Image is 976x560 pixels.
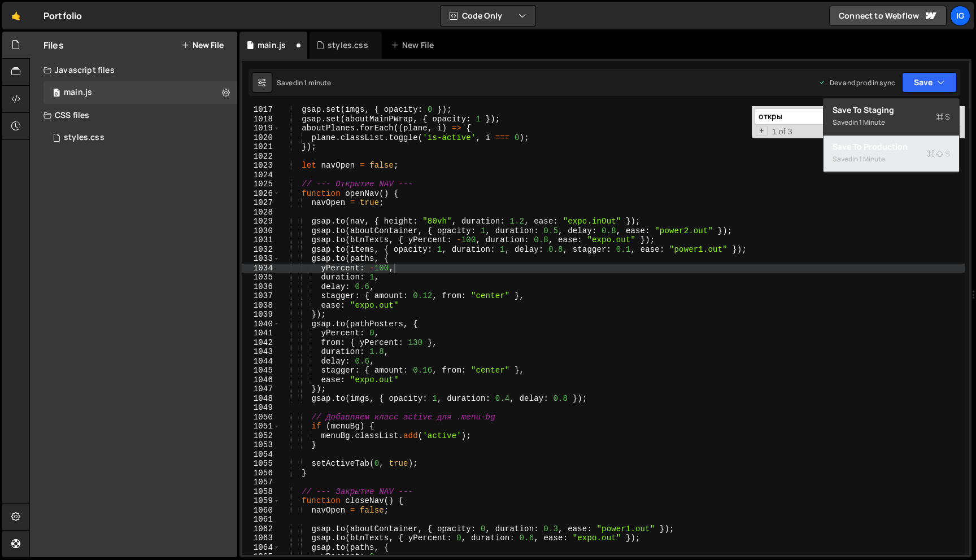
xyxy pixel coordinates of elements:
div: 1039 [242,310,280,320]
div: in 1 minute [297,78,332,88]
div: 14577/44352.css [43,126,237,149]
div: 1038 [242,301,280,310]
div: 1040 [242,320,280,329]
div: 1061 [242,515,280,524]
button: Save to ProductionS Savedin 1 minute [823,135,959,172]
div: 1022 [242,152,280,161]
div: 1017 [242,105,280,115]
div: 1023 [242,161,280,170]
div: Portfolio [43,9,82,23]
a: Ig [950,6,970,26]
div: 1019 [242,124,280,133]
span: Toggle Replace mode [756,126,768,137]
div: Save to Production [833,141,950,152]
div: 1044 [242,357,280,366]
div: 1055 [242,459,280,469]
div: 1050 [242,413,280,422]
div: 1032 [242,245,280,255]
div: 1047 [242,384,280,394]
div: 1030 [242,226,280,236]
div: 1051 [242,422,280,431]
div: 1053 [242,440,280,450]
div: 1056 [242,469,280,478]
div: main.js [64,88,92,98]
div: in 1 minute [852,117,885,127]
span: S [936,111,950,123]
div: 1045 [242,366,280,375]
div: 14577/44954.js [43,81,237,104]
button: Save to StagingS Savedin 1 minute [823,99,959,135]
div: 1062 [242,524,280,534]
div: 1036 [242,282,280,292]
div: 1037 [242,291,280,301]
div: 1018 [242,115,280,124]
div: Saved [833,152,950,166]
div: 1024 [242,170,280,180]
div: 1020 [242,133,280,143]
div: Saved [833,116,950,129]
div: Save to Staging [833,104,950,116]
div: 1052 [242,431,280,441]
div: in 1 minute [852,154,885,164]
div: 1041 [242,329,280,338]
div: 1060 [242,506,280,515]
div: Javascript files [30,59,237,81]
span: S [927,148,950,159]
div: 1035 [242,273,280,282]
button: Code Only [441,6,535,26]
div: main.js [258,40,286,51]
div: Dev and prod in sync [818,78,895,88]
div: 1028 [242,208,280,217]
h2: Files [43,39,64,51]
div: CSS files [30,104,237,126]
div: 1026 [242,189,280,199]
a: Connect to Webflow [829,6,947,26]
div: styles.css [328,40,368,51]
div: 1063 [242,533,280,543]
div: 1042 [242,338,280,348]
div: 1034 [242,264,280,273]
div: 1054 [242,450,280,460]
div: 1046 [242,375,280,385]
div: 1031 [242,235,280,245]
div: 1029 [242,217,280,226]
a: 🤙 [2,2,30,29]
div: 1049 [242,403,280,413]
div: styles.css [64,133,104,143]
div: 1059 [242,496,280,506]
div: 1021 [242,142,280,152]
div: 1033 [242,254,280,264]
div: New File [391,40,438,51]
div: 1027 [242,198,280,208]
div: 1048 [242,394,280,404]
div: 1057 [242,478,280,487]
input: Search for [755,108,896,125]
button: New File [181,41,224,50]
button: Save [902,72,957,93]
div: 1025 [242,180,280,189]
div: 1043 [242,347,280,357]
div: Saved [277,78,332,88]
span: 0 [53,89,60,98]
div: 1064 [242,543,280,553]
span: 1 of 3 [768,127,797,137]
div: 1058 [242,487,280,497]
